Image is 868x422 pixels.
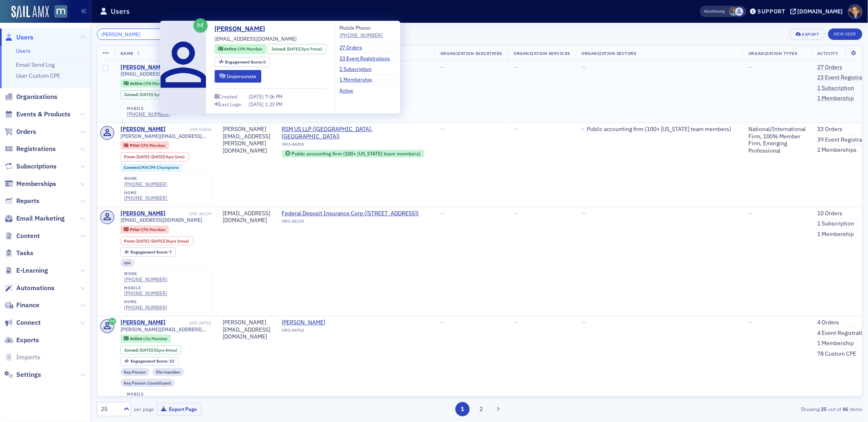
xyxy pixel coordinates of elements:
a: Events & Products [4,110,70,119]
a: [PHONE_NUMBER] [124,195,167,201]
a: [PHONE_NUMBER] [124,276,167,282]
a: Finance [4,301,39,310]
span: [DATE] [249,93,265,100]
div: From: 1988-05-11 00:00:00 [120,236,193,245]
a: 1 Membership [340,76,378,83]
a: Exports [4,336,39,345]
span: [DATE] [140,347,152,353]
a: [PHONE_NUMBER] [127,111,170,117]
span: [DATE] [249,101,265,107]
span: — [440,210,445,217]
div: [EMAIL_ADDRESS][DOMAIN_NAME] [223,210,271,224]
a: 10 Orders [817,210,842,217]
span: Reports [16,197,39,206]
div: Engagement Score: 0 [214,57,270,67]
span: Subscriptions [16,162,57,171]
div: Showing out of items [613,405,862,413]
div: ORG-46135 [282,219,419,227]
span: Organization Types [748,50,797,56]
span: Connect [16,318,41,327]
span: Joined : [124,92,140,97]
div: ORG-44762 [282,328,356,336]
button: 2 [474,402,488,416]
span: Active [130,336,143,341]
div: – (9yrs 1mo) [136,154,185,160]
div: life-member [152,368,184,376]
div: ORG-44455 [282,142,429,150]
div: Public accounting firm (100+ [US_STATE] team members) [291,151,420,156]
span: Memberships [16,179,56,188]
a: Active CPA Member [218,46,262,52]
span: — [514,125,518,133]
div: cpa [120,259,135,267]
span: CPA Member [238,46,263,52]
strong: 25 [820,405,828,413]
span: • [582,126,584,133]
div: mobile [127,106,170,111]
span: 7:06 PM [265,93,282,100]
span: Name [120,50,133,56]
span: Prior [130,227,140,232]
a: Reports [4,197,39,206]
a: Connect [4,318,41,327]
div: [PERSON_NAME] [120,126,166,133]
a: [PERSON_NAME] [120,319,166,326]
span: — [514,63,518,71]
span: Norman E. Harrison, Jr [282,319,356,326]
a: Federal Deposit Insurance Corp ([STREET_ADDRESS]) [282,210,419,217]
div: Also [704,9,712,14]
span: Orders [16,127,36,136]
div: [PHONE_NUMBER] [124,181,167,187]
div: Joined: 1973-04-24 00:00:00 [120,345,181,354]
span: Registrations [16,144,56,153]
a: Users [4,33,33,42]
span: — [440,319,445,326]
div: mobile [127,392,170,397]
span: Activity [817,50,838,56]
span: CPA Member [140,227,166,232]
span: [EMAIL_ADDRESS][DOMAIN_NAME] [214,35,297,42]
button: [DOMAIN_NAME] [790,9,846,14]
a: Active [340,87,360,94]
span: Finance [16,301,39,310]
div: [PHONE_NUMBER] [124,304,167,310]
div: Public accounting firm (100+ [US_STATE] team members) [587,126,731,133]
h1: Users [111,7,130,16]
a: [PERSON_NAME] [120,64,166,71]
span: Organizations [16,92,57,101]
a: [PHONE_NUMBER] [340,31,383,39]
a: 1 Subscription [817,85,854,92]
button: 1 [455,402,470,416]
span: Engagement Score : [131,249,169,255]
div: USR-46139 [167,211,212,216]
span: Active [224,46,238,52]
div: Engagement Score: 7 [120,247,176,256]
a: 23 Event Registrations [340,55,396,62]
span: Joined : [124,348,140,353]
a: RSM US LLP ([GEOGRAPHIC_DATA], [GEOGRAPHIC_DATA]) [282,126,429,140]
span: Life Member [143,336,168,341]
div: [PERSON_NAME] [120,210,166,217]
a: 27 Orders [817,64,842,71]
div: home [124,190,167,195]
strong: 46 [841,405,850,413]
div: – (36yrs 2mos) [136,238,189,244]
a: E-Learning [4,266,48,275]
a: 4 Orders [817,319,839,326]
span: Tasks [16,249,33,258]
span: Viewing [704,9,725,14]
div: (3yrs 7mos) [140,92,175,97]
div: 25 [101,405,119,413]
span: — [514,319,518,326]
div: Support [757,8,785,15]
div: Active: Active: Life Member [120,335,171,343]
div: From: 2012-11-29 00:00:00 [120,152,189,161]
div: Joined: 2022-01-31 00:00:00 [268,44,326,54]
a: Email Send Log [16,61,55,68]
span: Imports [16,353,40,362]
label: per page [134,405,154,413]
a: Subscriptions [4,162,57,171]
span: — [440,63,445,71]
a: 1 Membership [817,340,854,347]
